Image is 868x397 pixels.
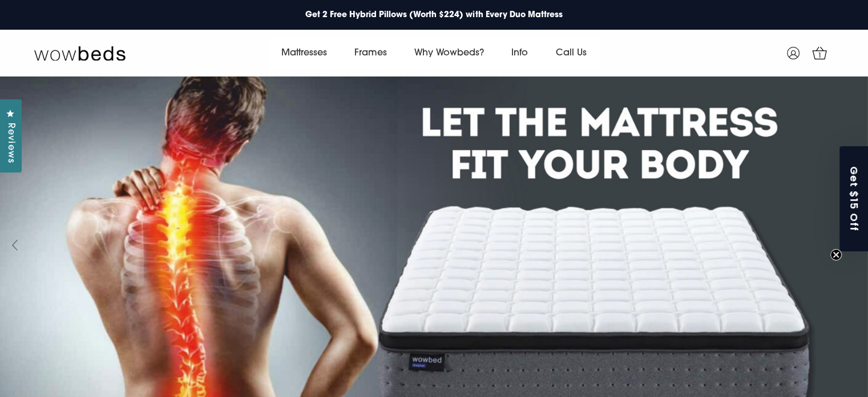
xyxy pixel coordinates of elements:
span: Get $15 Off [847,166,862,231]
a: 1 [805,39,834,67]
a: Mattresses [268,37,341,69]
button: Close teaser [830,249,842,260]
img: Wow Beds Logo [34,45,126,61]
span: 1 [814,50,825,62]
span: Reviews [3,123,18,163]
a: Frames [341,37,401,69]
div: Get $15 OffClose teaser [839,146,868,251]
a: Why Wowbeds? [401,37,498,69]
a: Call Us [542,37,600,69]
a: Info [498,37,542,69]
a: Get 2 Free Hybrid Pillows (Worth $224) with Every Duo Mattress [300,3,568,27]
